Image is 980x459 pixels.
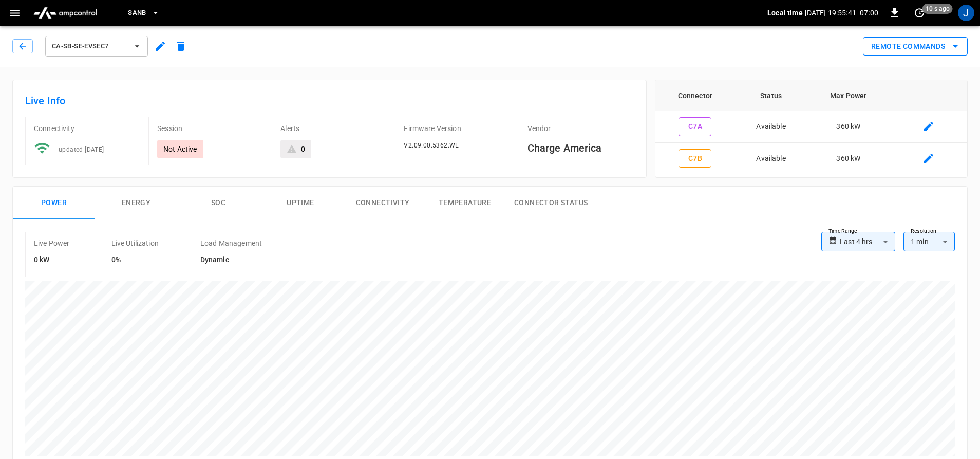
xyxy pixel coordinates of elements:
p: Alerts [280,123,387,134]
button: C7B [679,149,711,168]
span: updated [DATE] [59,146,104,153]
th: Max Power [807,80,890,111]
p: Live Power [34,238,70,248]
p: Session [157,123,263,134]
button: Connector Status [506,187,596,219]
div: Last 4 hrs [840,232,895,251]
p: Vendor [527,123,634,134]
button: ca-sb-se-evseC7 [45,36,148,57]
button: Uptime [259,187,342,219]
img: ampcontrol.io logo [29,3,101,23]
button: Temperature [424,187,506,219]
th: Status [735,80,807,111]
button: Power [13,187,95,219]
td: Available [735,111,807,143]
div: 0 [301,144,305,154]
div: remote commands options [863,37,968,56]
button: Remote Commands [863,37,968,56]
th: Connector [655,80,735,111]
td: Available [735,143,807,175]
h6: 0 kW [34,254,70,266]
p: Connectivity [34,123,140,134]
h6: 0% [111,254,159,266]
h6: Dynamic [200,254,262,266]
span: SanB [128,7,146,19]
td: 360 kW [807,143,890,175]
button: set refresh interval [911,5,928,21]
button: Connectivity [342,187,424,219]
label: Resolution [911,227,936,235]
p: Live Utilization [111,238,159,248]
p: Not Active [163,144,197,154]
div: 1 min [903,232,955,251]
label: Time Range [828,227,857,235]
button: SOC [177,187,259,219]
p: Local time [767,8,803,18]
p: [DATE] 19:55:41 -07:00 [805,8,878,18]
button: Energy [95,187,177,219]
table: connector table [655,80,967,174]
h6: Live Info [25,93,634,109]
span: 10 s ago [922,4,953,14]
button: SanB [124,3,164,23]
div: profile-icon [958,5,974,21]
p: Firmware Version [404,123,510,134]
span: ca-sb-se-evseC7 [52,41,128,52]
h6: Charge America [527,140,634,156]
span: V2.09.00.5362.WE [404,142,459,149]
p: Load Management [200,238,262,248]
td: 360 kW [807,111,890,143]
button: C7A [679,117,711,136]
